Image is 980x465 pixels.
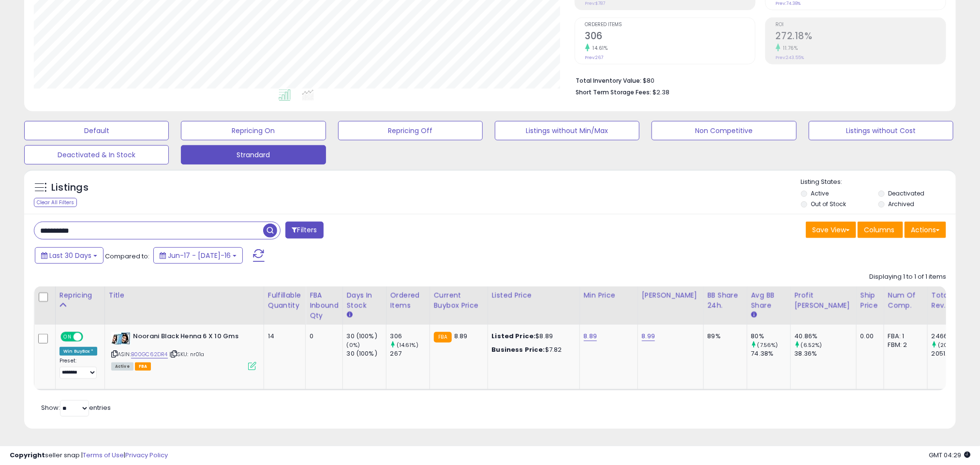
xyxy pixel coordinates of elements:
div: Profit [PERSON_NAME] [795,290,852,311]
h5: Listings [51,181,89,195]
div: 0 [310,332,335,341]
button: Strandard [181,145,326,165]
span: Show: entries [41,403,111,412]
a: Terms of Use [83,450,124,460]
button: Repricing On [181,121,326,140]
small: 11.76% [780,45,798,52]
div: 30 (100%) [347,332,386,341]
div: Preset: [59,358,97,379]
div: 89% [708,332,740,341]
span: Columns [864,225,894,235]
div: BB Share 24h. [708,290,743,311]
div: 14 [268,332,298,341]
a: B00GC62DR4 [131,350,168,359]
button: Save View [806,222,856,238]
div: FBA inbound Qty [310,290,339,321]
span: ROI [776,22,946,28]
div: Avg BB Share [751,290,787,311]
div: Num of Comp. [888,290,923,311]
span: $2.38 [653,88,670,97]
span: 2025-08-16 04:29 GMT [929,450,970,460]
li: $80 [576,74,939,86]
div: 80% [751,332,790,341]
small: Prev: 74.38% [776,0,801,6]
div: 2051.01 [932,349,971,358]
div: Current Buybox Price [434,290,484,311]
a: 8.99 [642,331,655,341]
button: Last 30 Days [35,247,104,264]
button: Non Competitive [652,121,796,140]
div: Repricing [59,290,101,300]
button: Listings without Cost [809,121,953,140]
b: Short Term Storage Fees: [576,88,652,96]
button: Listings without Min/Max [495,121,639,140]
div: Days In Stock [347,290,382,311]
div: 40.86% [795,332,856,341]
h2: 272.18% [776,30,946,44]
div: [PERSON_NAME] [642,290,699,300]
div: 2466.21 [932,332,971,341]
div: 74.38% [751,349,790,358]
div: 306 [390,332,430,341]
small: (20.24%) [938,341,963,349]
b: Total Inventory Value: [576,76,642,85]
small: 14.61% [590,45,608,52]
div: Ship Price [861,290,880,311]
span: ON [61,332,74,341]
div: 267 [390,349,430,358]
span: OFF [82,332,97,341]
button: Actions [905,222,946,238]
div: 30 (100%) [347,349,386,358]
p: Listing States: [801,178,956,187]
div: Ordered Items [390,290,426,311]
small: Prev: 243.55% [776,55,804,60]
a: Privacy Policy [125,450,168,460]
a: 8.89 [584,331,597,341]
div: Title [109,290,260,300]
div: FBM: 2 [888,341,920,349]
small: Prev: 267 [585,55,604,60]
span: FBA [135,362,151,371]
label: Active [811,189,829,197]
div: ASIN: [111,332,256,370]
button: Filters [285,222,323,239]
button: Jun-17 - [DATE]-16 [153,247,243,264]
button: Default [24,121,169,140]
label: Out of Stock [811,200,846,208]
span: All listings currently available for purchase on Amazon [111,362,134,371]
small: Prev: $787 [585,0,606,6]
div: Clear All Filters [34,198,77,207]
small: (7.56%) [757,341,778,349]
span: | SKU: nr01a [169,350,205,358]
small: Days In Stock. [347,311,353,319]
span: Compared to: [105,252,149,261]
strong: Copyright [10,450,45,460]
div: Total Rev. [932,290,967,311]
button: Deactivated & In Stock [24,145,169,165]
small: Avg BB Share. [751,311,757,319]
div: 38.36% [795,349,856,358]
b: Listed Price: [492,331,536,341]
label: Archived [889,200,915,208]
div: $7.82 [492,345,572,354]
small: (0%) [347,341,360,349]
div: FBA: 1 [888,332,920,341]
small: (14.61%) [397,341,418,349]
small: FBA [434,332,452,343]
div: $8.89 [492,332,572,341]
img: 51T8jUXhKCL._SL40_.jpg [111,332,131,345]
small: (6.52%) [801,341,822,349]
b: Business Price: [492,345,545,354]
span: Last 30 Days [49,251,91,260]
b: Noorani Black Henna 6 X 10 Gms [133,332,251,344]
div: Displaying 1 to 1 of 1 items [869,272,946,282]
div: 0.00 [861,332,876,341]
button: Repricing Off [338,121,483,140]
h2: 306 [585,30,755,44]
div: Listed Price [492,290,576,300]
div: Min Price [584,290,634,300]
div: Fulfillable Quantity [268,290,301,311]
div: Win BuyBox * [59,347,97,356]
div: seller snap | | [10,451,168,460]
label: Deactivated [889,189,925,197]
